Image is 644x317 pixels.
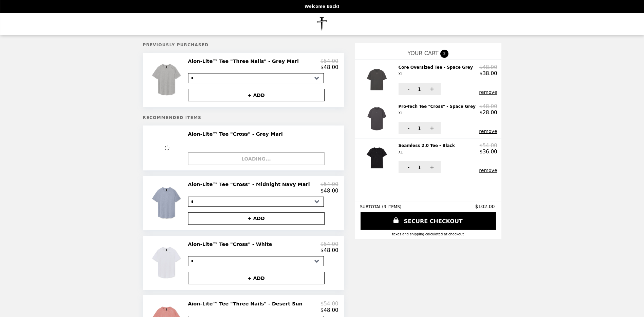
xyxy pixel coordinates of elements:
p: $48.00 [320,188,338,194]
p: $48.00 [479,103,497,110]
select: Select a product variant [188,73,324,83]
h5: Previously Purchased [143,43,344,47]
img: Core Oversized Tee - Space Grey [365,64,391,95]
h2: Aion-Lite™ Tee "Cross" - White [188,241,275,247]
div: XL [399,71,473,77]
p: $54.00 [320,241,338,247]
button: + [422,161,441,173]
button: + ADD [188,272,325,284]
h2: Aion-Lite™ Tee "Three Nails" - Grey Marl [188,58,302,64]
p: $54.00 [479,143,497,149]
img: Pro-Tech Tee "Cross" - Space Grey [365,103,391,134]
p: $54.00 [320,301,338,307]
div: XL [399,110,476,116]
p: $48.00 [479,64,497,70]
button: remove [479,129,497,134]
button: + [422,83,441,95]
h2: Core Oversized Tee - Space Grey [399,64,476,78]
span: ( 3 ITEMS ) [382,204,401,209]
span: 3 [440,50,448,58]
p: $38.00 [479,70,497,77]
p: $54.00 [320,181,338,187]
span: $102.00 [475,204,496,209]
p: $28.00 [479,110,497,116]
button: + ADD [188,212,325,225]
img: Brand Logo [305,17,339,31]
div: Taxes and Shipping calculated at checkout [360,232,496,236]
p: $48.00 [320,64,338,70]
p: $48.00 [320,307,338,313]
select: Select a product variant [188,197,324,207]
h2: Aion-Lite™ Tee "Cross" - Grey Marl [188,131,286,137]
button: remove [479,89,497,95]
span: 1 [418,86,421,92]
p: Welcome Back! [305,4,339,9]
button: + ADD [188,89,325,101]
img: Aion-Lite™ Tee "Cross" - White [149,241,185,284]
h2: Pro-Tech Tee "Cross" - Space Grey [399,103,478,117]
span: SUBTOTAL [360,204,382,209]
p: $54.00 [320,58,338,64]
button: - [399,161,417,173]
button: remove [479,168,497,173]
img: Seamless 2.0 Tee - Black [365,143,391,173]
button: - [399,83,417,95]
div: XL [399,149,455,155]
img: Aion-Lite™ Tee "Cross" - Midnight Navy Marl [149,181,185,224]
button: - [399,122,417,134]
p: $48.00 [320,247,338,253]
span: YOUR CART [407,50,438,56]
h2: Aion-Lite™ Tee "Cross" - Midnight Navy Marl [188,181,313,187]
a: SECURE CHECKOUT [361,212,496,230]
img: Aion-Lite™ Tee "Three Nails" - Grey Marl [149,58,185,101]
h2: Seamless 2.0 Tee - Black [399,143,458,156]
select: Select a product variant [188,256,324,266]
h2: Aion-Lite™ Tee "Three Nails" - Desert Sun [188,301,305,307]
span: 1 [418,126,421,131]
span: 1 [418,165,421,170]
button: + [422,122,441,134]
h5: Recommended Items [143,115,344,120]
p: $36.00 [479,149,497,155]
